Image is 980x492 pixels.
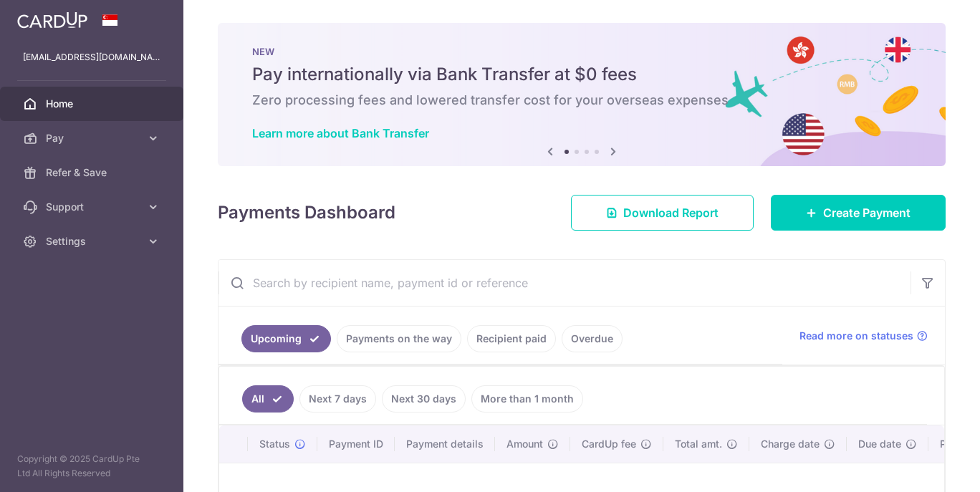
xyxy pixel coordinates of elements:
[17,11,87,29] img: CardUp
[299,385,376,413] a: Next 7 days
[823,204,911,221] span: Create Payment
[23,50,160,64] p: [EMAIL_ADDRESS][DOMAIN_NAME]
[506,437,543,451] span: Amount
[582,437,636,451] span: CardUp fee
[259,437,290,451] span: Status
[337,325,461,352] a: Payments on the way
[252,63,911,86] h5: Pay internationally via Bank Transfer at $0 fees
[218,260,911,306] input: Search by recipient name, payment id or reference
[562,325,623,352] a: Overdue
[471,385,583,413] a: More than 1 month
[571,195,754,231] a: Download Report
[46,200,140,214] span: Support
[317,425,395,463] th: Payment ID
[46,131,140,145] span: Pay
[46,165,140,180] span: Refer & Save
[467,325,556,352] a: Recipient paid
[761,437,820,451] span: Charge date
[241,325,331,352] a: Upcoming
[799,329,928,343] a: Read more on statuses
[799,329,913,343] span: Read more on statuses
[858,437,901,451] span: Due date
[771,195,946,231] a: Create Payment
[218,23,946,166] img: Bank transfer banner
[252,46,911,57] p: NEW
[242,385,294,413] a: All
[382,385,466,413] a: Next 30 days
[252,126,429,140] a: Learn more about Bank Transfer
[623,204,719,221] span: Download Report
[218,200,395,226] h4: Payments Dashboard
[46,97,140,111] span: Home
[252,92,911,109] h6: Zero processing fees and lowered transfer cost for your overseas expenses
[46,234,140,249] span: Settings
[675,437,722,451] span: Total amt.
[395,425,495,463] th: Payment details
